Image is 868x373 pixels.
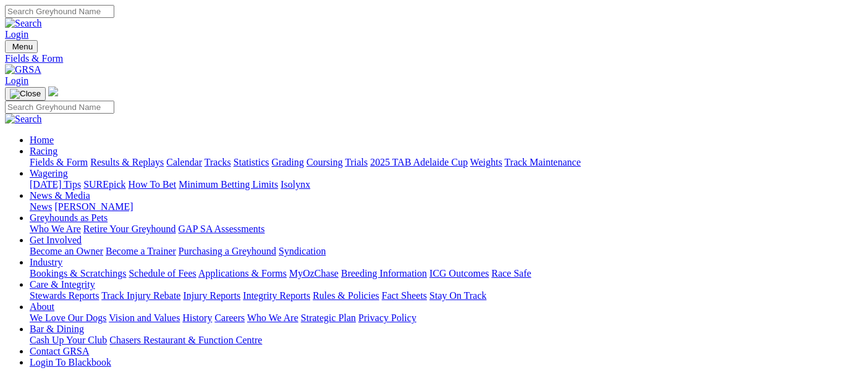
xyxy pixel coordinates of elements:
a: Login To Blackbook [30,357,111,367]
a: 2025 TAB Adelaide Cup [370,157,468,167]
a: Results & Replays [90,157,164,167]
a: Fields & Form [30,157,88,167]
a: Isolynx [280,179,310,190]
a: Schedule of Fees [129,268,196,279]
a: Greyhounds as Pets [30,212,107,223]
a: Strategic Plan [301,312,356,323]
a: Calendar [166,157,202,167]
a: Become a Trainer [106,246,176,256]
a: SUREpick [83,179,125,190]
a: Retire Your Greyhound [83,224,176,234]
a: Stewards Reports [30,290,99,301]
div: Get Involved [30,246,863,257]
a: Injury Reports [183,290,240,301]
a: Fields & Form [5,53,863,64]
a: ICG Outcomes [429,268,489,279]
a: Minimum Betting Limits [179,179,278,190]
a: Vision and Values [109,312,180,323]
div: About [30,312,863,324]
div: Industry [30,268,863,279]
a: Rules & Policies [313,290,379,301]
a: Track Maintenance [505,157,581,167]
img: Close [10,89,41,99]
div: Racing [30,157,863,168]
input: Search [5,5,114,18]
a: Chasers Restaurant & Function Centre [109,335,262,345]
span: Menu [12,42,33,51]
button: Toggle navigation [5,40,38,53]
a: Tracks [204,157,231,167]
a: We Love Our Dogs [30,312,106,323]
a: Statistics [234,157,269,167]
button: Toggle navigation [5,87,46,101]
a: Get Involved [30,235,82,245]
a: Breeding Information [341,268,427,279]
div: News & Media [30,201,863,212]
a: GAP SA Assessments [179,224,265,234]
a: Become an Owner [30,246,103,256]
div: Greyhounds as Pets [30,224,863,235]
a: Cash Up Your Club [30,335,107,345]
a: Login [5,75,28,86]
a: Syndication [279,246,326,256]
a: [PERSON_NAME] [54,201,133,212]
div: Care & Integrity [30,290,863,301]
img: Search [5,18,42,29]
a: Wagering [30,168,68,178]
a: History [182,312,212,323]
a: Who We Are [247,312,298,323]
a: Purchasing a Greyhound [179,246,276,256]
img: Search [5,114,42,125]
a: Grading [272,157,304,167]
a: Stay On Track [429,290,486,301]
img: GRSA [5,64,41,75]
a: Home [30,135,54,145]
a: Applications & Forms [198,268,287,279]
img: logo-grsa-white.png [48,86,58,96]
a: Bookings & Scratchings [30,268,126,279]
a: Trials [345,157,368,167]
a: Login [5,29,28,40]
a: Industry [30,257,62,267]
a: Race Safe [491,268,531,279]
a: Fact Sheets [382,290,427,301]
div: Bar & Dining [30,335,863,346]
div: Wagering [30,179,863,190]
a: News & Media [30,190,90,201]
a: How To Bet [129,179,177,190]
a: News [30,201,52,212]
a: Contact GRSA [30,346,89,356]
a: Weights [470,157,502,167]
a: Track Injury Rebate [101,290,180,301]
a: Coursing [306,157,343,167]
a: About [30,301,54,312]
a: Bar & Dining [30,324,84,334]
a: Careers [214,312,245,323]
input: Search [5,101,114,114]
a: Racing [30,146,57,156]
a: Integrity Reports [243,290,310,301]
a: [DATE] Tips [30,179,81,190]
a: MyOzChase [289,268,339,279]
a: Privacy Policy [358,312,416,323]
a: Who We Are [30,224,81,234]
a: Care & Integrity [30,279,95,290]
